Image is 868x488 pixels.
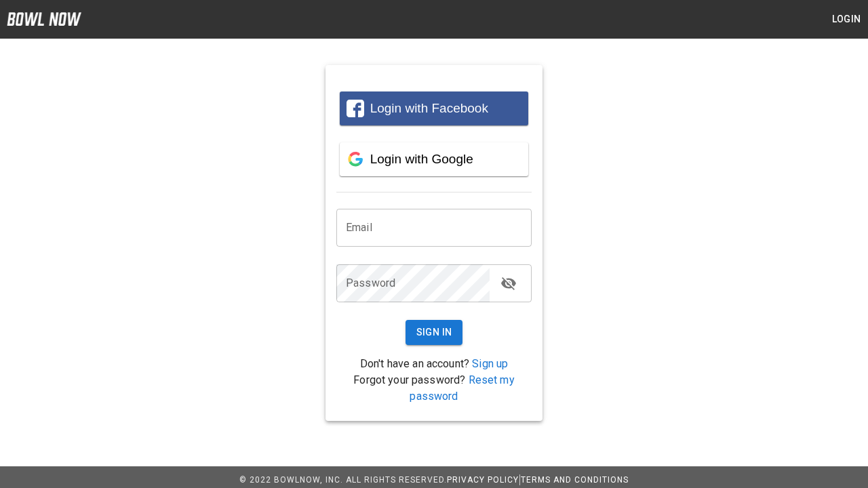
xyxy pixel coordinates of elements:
[521,475,629,485] a: Terms and Conditions
[447,475,519,485] a: Privacy Policy
[239,475,447,485] span: © 2022 BowlNow, Inc. All Rights Reserved.
[472,357,508,370] a: Sign up
[825,7,868,32] button: Login
[370,152,473,166] span: Login with Google
[336,356,532,372] p: Don't have an account?
[7,12,81,26] img: logo
[370,101,488,115] span: Login with Facebook
[410,373,514,403] a: Reset my password
[406,320,463,345] button: Sign In
[340,142,528,176] button: Login with Google
[336,372,532,405] p: Forgot your password?
[495,270,522,297] button: toggle password visibility
[340,91,528,125] button: Login with Facebook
